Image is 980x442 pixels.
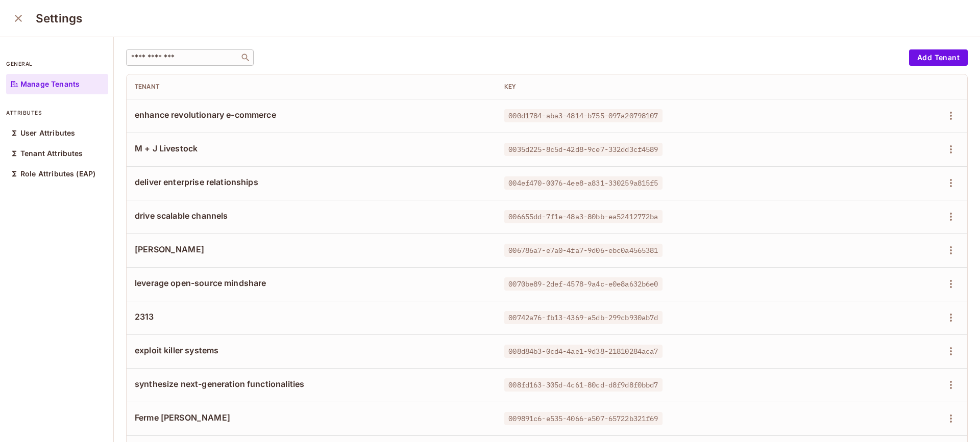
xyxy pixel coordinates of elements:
span: 0070be89-2def-4578-9a4c-e0e8a632b6e0 [504,277,662,291]
p: general [6,60,108,68]
div: Key [504,83,818,91]
h3: Settings [36,11,82,25]
span: M + J Livestock [135,143,488,154]
button: close [8,8,29,29]
span: exploit killer systems [135,345,488,356]
span: Ferme [PERSON_NAME] [135,412,488,423]
span: deliver enterprise relationships [135,176,488,188]
div: Tenant [135,83,488,91]
p: Tenant Attributes [20,149,83,158]
span: drive scalable channels [135,210,488,221]
button: Add Tenant [909,49,968,66]
p: attributes [6,109,108,117]
span: 00742a76-fb13-4369-a5db-299cb930ab7d [504,311,662,324]
p: User Attributes [20,129,75,137]
span: 008fd163-305d-4c61-80cd-d8f9d8f0bbd7 [504,378,662,392]
span: 0035d225-8c5d-42d8-9ce7-332dd3cf4589 [504,143,662,156]
span: 004ef470-0076-4ee8-a831-330259a815f5 [504,176,662,190]
span: 006655dd-7f1e-48a3-80bb-ea52412772ba [504,210,662,223]
span: 2313 [135,311,488,322]
span: synthesize next-generation functionalities [135,378,488,389]
span: 009891c6-e535-4066-a507-65722b321f69 [504,412,662,425]
span: [PERSON_NAME] [135,244,488,255]
p: Role Attributes (EAP) [20,170,95,178]
span: enhance revolutionary e-commerce [135,109,488,120]
span: 008d84b3-0cd4-4ae1-9d38-21810284aca7 [504,345,662,358]
p: Manage Tenants [20,80,80,88]
span: 006786a7-e7a0-4fa7-9d06-ebc0a4565381 [504,244,662,257]
span: 000d1784-aba3-4814-b755-097a20798107 [504,109,662,122]
span: leverage open-source mindshare [135,277,488,289]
